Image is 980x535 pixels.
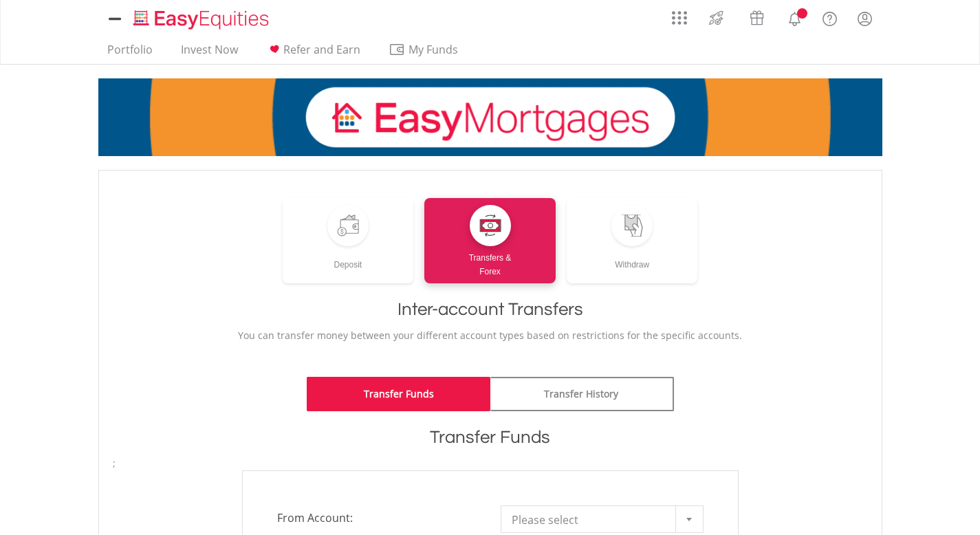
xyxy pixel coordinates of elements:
[261,43,366,64] a: Refer and Earn
[663,3,696,25] a: AppsGrid
[98,78,882,156] img: EasyMortage Promotion Banner
[424,198,556,283] a: Transfers &Forex
[267,505,490,530] span: From Account:
[283,198,414,283] a: Deposit
[128,3,274,31] a: Home page
[113,297,868,322] h1: Inter-account Transfers
[567,198,698,283] a: Withdraw
[737,3,777,29] a: Vouchers
[567,246,698,272] div: Withdraw
[705,7,728,29] img: thrive-v2.svg
[389,41,479,58] span: My Funds
[812,3,847,31] a: FAQ's and Support
[512,506,672,534] span: Please select
[175,43,243,64] a: Invest Now
[847,3,882,34] a: My Profile
[745,7,768,29] img: vouchers-v2.svg
[102,43,158,64] a: Portfolio
[131,8,274,31] img: EasyEquities_Logo.png
[113,329,868,342] p: You can transfer money between your different account types based on restrictions for the specifi...
[672,10,687,25] img: grid-menu-icon.svg
[113,425,868,450] h1: Transfer Funds
[777,3,812,31] a: Notifications
[307,377,490,411] a: Transfer Funds
[283,246,414,272] div: Deposit
[424,246,556,279] div: Transfers & Forex
[283,42,360,57] span: Refer and Earn
[490,377,674,411] a: Transfer History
